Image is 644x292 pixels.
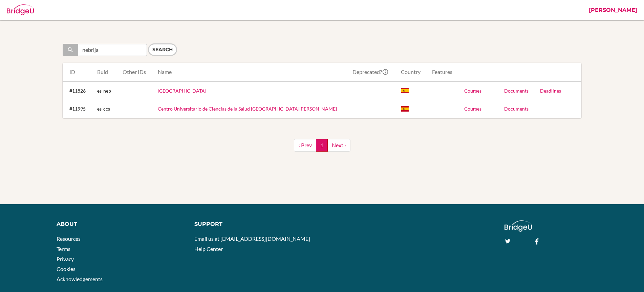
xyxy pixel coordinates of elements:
th: Features [427,63,458,82]
a: Resources [57,235,81,242]
a: Terms [57,246,70,252]
div: About [57,220,184,228]
a: Courses [464,88,481,94]
span: Spain [401,106,409,112]
th: Deprecated? [347,63,395,82]
th: Country [395,63,427,82]
a: Acknowledgements [57,276,103,282]
span: Spain [401,87,409,94]
img: logo_white@2x-f4f0deed5e89b7ecb1c2cc34c3e3d731f90f0f143d5ea2071677605dd97b5244.png [505,220,532,232]
td: es-ccs [92,100,117,118]
a: Centro Universitario de Ciencias de la Salud [GEOGRAPHIC_DATA][PERSON_NAME] [158,106,337,112]
th: Name [152,63,347,82]
td: #11995 [63,100,92,118]
a: ‹ Prev [294,139,316,152]
a: Documents [504,88,529,94]
input: Search [148,43,177,56]
a: Cookies [57,266,76,272]
img: Bridge-U [7,4,34,15]
td: es-neb [92,82,117,100]
div: Support [194,220,316,228]
th: ID [63,63,92,82]
a: Deadlines [540,88,561,94]
td: #11826 [63,82,92,100]
div: Admin: Universities [41,5,105,15]
a: Help Center [194,246,223,252]
a: [GEOGRAPHIC_DATA] [158,88,206,94]
a: Courses [464,106,481,112]
th: buid [92,63,117,82]
th: IDs this university is known by in different schemes [117,63,152,82]
a: Email us at [EMAIL_ADDRESS][DOMAIN_NAME] [194,235,310,242]
a: 1 [316,139,328,152]
a: Privacy [57,256,74,262]
a: Next › [327,139,350,152]
a: Documents [504,106,529,112]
